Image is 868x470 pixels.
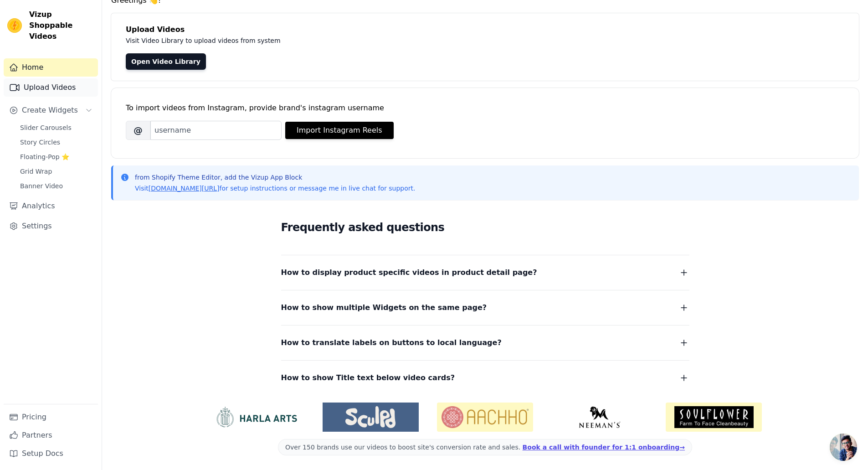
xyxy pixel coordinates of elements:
a: Story Circles [15,136,98,149]
span: Create Widgets [22,105,78,116]
button: How to show Title text below video cards? [281,372,689,384]
a: Book a call with founder for 1:1 onboarding [523,444,685,451]
span: How to show multiple Widgets on the same page? [281,301,487,314]
img: Sculpd US [323,406,419,428]
span: Banner Video [20,181,63,191]
a: Upload Videos [4,78,98,97]
img: Neeman's [551,406,647,428]
a: Home [4,58,98,77]
button: How to show multiple Widgets on the same page? [281,301,689,314]
a: Banner Video [15,180,98,192]
span: Vizup Shoppable Videos [29,9,94,42]
button: Import Instagram Reels [285,122,394,139]
span: How to show Title text below video cards? [281,372,455,384]
span: Story Circles [20,138,60,147]
a: Floating-Pop ⭐ [15,150,98,163]
span: Floating-Pop ⭐ [20,152,69,161]
h4: Upload Videos [126,24,844,35]
a: Open Video Library [126,53,206,70]
button: How to display product specific videos in product detail page? [281,266,689,279]
a: Pricing [4,408,98,426]
p: from Shopify Theme Editor, add the Vizup App Block [135,173,415,182]
input: username [150,121,282,140]
img: Vizup [7,18,22,33]
img: Soulflower [666,403,762,432]
button: How to translate labels on buttons to local language? [281,336,689,349]
span: Slider Carousels [20,123,72,132]
span: @ [126,121,150,140]
a: Slider Carousels [15,121,98,134]
span: How to translate labels on buttons to local language? [281,336,502,349]
div: Open chat [830,434,857,461]
p: Visit Video Library to upload videos from system [126,35,534,46]
div: To import videos from Instagram, provide brand's instagram username [126,103,844,114]
p: Visit for setup instructions or message me in live chat for support. [135,184,415,193]
a: Grid Wrap [15,165,98,178]
img: Aachho [437,403,533,432]
span: How to display product specific videos in product detail page? [281,266,537,279]
a: Analytics [4,197,98,215]
img: HarlaArts [208,406,304,428]
span: Grid Wrap [20,167,52,176]
button: Create Widgets [4,101,98,119]
a: [DOMAIN_NAME][URL] [149,185,220,192]
a: Settings [4,217,98,235]
h2: Frequently asked questions [281,218,689,237]
a: Setup Docs [4,444,98,463]
a: Partners [4,426,98,444]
